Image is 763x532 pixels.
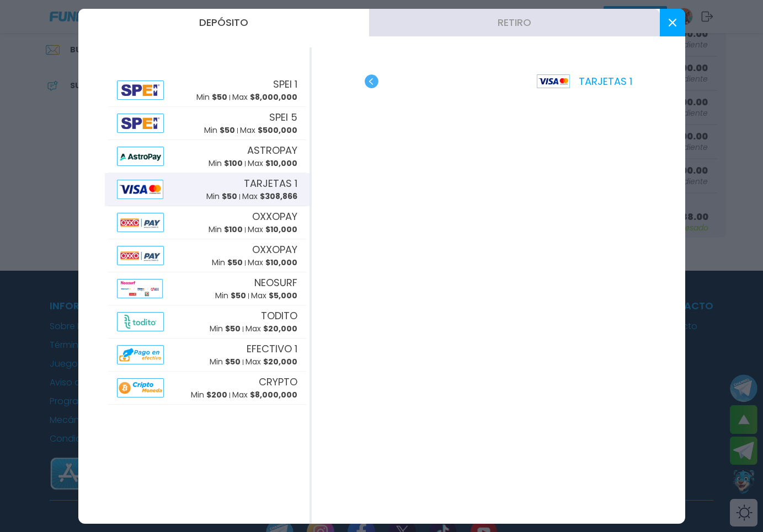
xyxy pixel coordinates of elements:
button: AlipayNEOSURFMin $50Max $5,000 [105,272,310,305]
span: $ 50 [222,191,237,202]
p: Min [209,158,243,169]
span: $ 10,000 [265,158,297,169]
img: Alipay [117,180,163,199]
span: $ 20,000 [263,356,297,367]
p: Min [206,191,237,202]
p: Max [248,257,297,268]
button: AlipayTARJETAS 1Min $50Max $308,866 [105,173,310,206]
span: $ 100 [224,224,243,235]
span: TODITO [261,308,297,323]
p: Max [232,389,297,401]
p: Min [212,257,243,268]
p: Min [196,92,227,103]
p: Max [246,356,297,368]
img: Alipay [117,246,164,265]
p: Max [240,125,297,136]
img: Alipay [117,312,164,331]
span: $ 10,000 [265,257,297,268]
button: AlipaySPEI 5Min $50Max $500,000 [105,107,310,140]
p: Min [204,125,235,136]
p: Min [215,290,246,302]
img: Alipay [117,147,164,166]
p: Min [210,356,241,368]
button: AlipaySPEI 1Min $50Max $8,000,000 [105,74,310,107]
span: $ 8,000,000 [250,92,297,103]
span: $ 50 [225,323,241,334]
span: $ 20,000 [263,323,297,334]
span: SPEI 5 [269,110,297,125]
button: Retiro [369,9,660,36]
span: $ 50 [212,92,227,103]
span: CRYPTO [259,374,297,389]
button: Depósito [78,9,369,36]
p: Max [248,158,297,169]
span: $ 50 [225,356,241,367]
button: AlipayOXXOPAYMin $50Max $10,000 [105,239,310,272]
span: TARJETAS 1 [244,176,297,191]
p: Max [242,191,297,202]
img: Alipay [117,378,164,397]
p: Min [191,389,227,401]
img: Alipay [117,279,163,298]
button: AlipayEFECTIVO 1Min $50Max $20,000 [105,338,310,372]
p: Max [232,92,297,103]
span: $ 50 [231,290,246,301]
p: Max [251,290,297,302]
span: $ 200 [206,389,227,400]
p: Min [210,323,241,335]
img: Alipay [117,213,164,232]
img: Alipay [117,114,164,133]
span: $ 50 [227,257,243,268]
span: ASTROPAY [247,143,297,158]
p: Max [248,224,297,235]
span: $ 50 [220,125,235,136]
span: $ 100 [224,158,243,169]
span: EFECTIVO 1 [247,341,297,356]
button: AlipayCRYPTOMin $200Max $8,000,000 [105,372,310,405]
img: Platform Logo [537,74,570,88]
p: TARJETAS 1 [537,74,632,89]
span: NEOSURF [254,275,297,290]
p: Min [209,224,243,235]
button: AlipayOXXOPAYMin $100Max $10,000 [105,206,310,239]
span: OXXOPAY [252,209,297,224]
span: $ 500,000 [258,125,297,136]
p: Max [246,323,297,335]
span: OXXOPAY [252,242,297,257]
span: SPEI 1 [273,77,297,92]
span: $ 308,866 [260,191,297,202]
span: $ 8,000,000 [250,389,297,400]
img: Alipay [117,345,164,364]
button: AlipayASTROPAYMin $100Max $10,000 [105,140,310,173]
span: $ 5,000 [269,290,297,301]
span: $ 10,000 [265,224,297,235]
button: AlipayTODITOMin $50Max $20,000 [105,305,310,338]
img: Alipay [117,80,164,100]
